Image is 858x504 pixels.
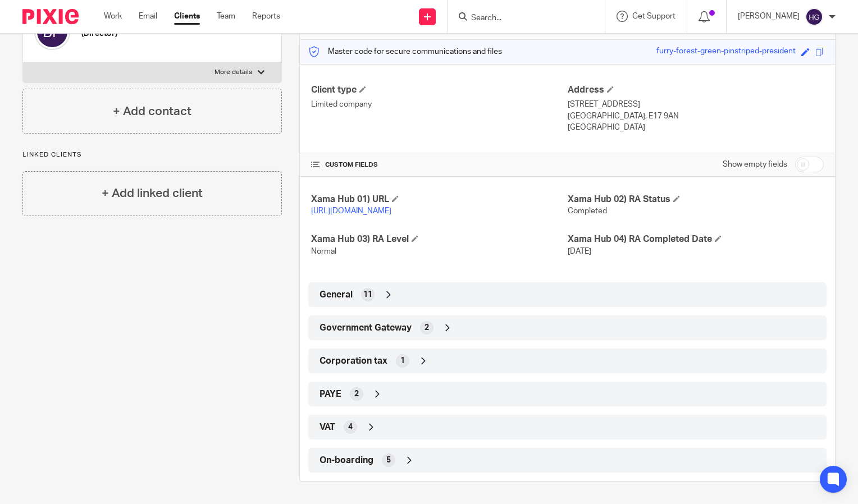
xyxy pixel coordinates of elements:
p: [GEOGRAPHIC_DATA], E17 9AN [568,111,824,122]
p: [STREET_ADDRESS] [568,99,824,110]
h5: (Director) [81,28,245,39]
label: Show empty fields [723,159,787,170]
span: Completed [568,207,607,215]
span: [DATE] [568,248,591,255]
h4: Client type [311,84,567,96]
span: VAT [320,421,335,433]
h4: CUSTOM FIELDS [311,161,567,169]
p: [GEOGRAPHIC_DATA] [568,122,824,133]
span: PAYE [320,388,341,400]
h4: Address [568,84,824,96]
span: 11 [363,289,372,300]
p: Master code for secure communications and files [308,46,502,57]
span: 2 [354,388,359,400]
img: Pixie [22,9,79,24]
span: 5 [386,455,391,466]
span: Corporation tax [320,355,387,367]
a: Reports [252,11,280,22]
span: On-boarding [320,455,373,466]
span: Normal [311,248,336,255]
span: Get Support [632,12,676,20]
div: furry-forest-green-pinstriped-president [656,45,796,58]
input: Search [470,13,571,24]
p: Linked clients [22,150,282,159]
h4: Xama Hub 04) RA Completed Date [568,233,824,245]
h4: + Add linked client [102,185,203,202]
a: Clients [174,11,200,22]
p: [PERSON_NAME] [738,11,800,22]
p: More details [214,68,252,77]
span: 1 [400,355,405,366]
img: svg%3E [805,8,823,26]
span: General [320,289,353,301]
h4: Xama Hub 02) RA Status [568,194,824,205]
h4: Xama Hub 01) URL [311,194,567,205]
h4: + Add contact [113,103,191,120]
span: Government Gateway [320,322,412,334]
a: [URL][DOMAIN_NAME] [311,207,391,215]
p: Limited company [311,99,567,110]
a: Email [139,11,157,22]
span: 4 [348,421,353,433]
a: Team [217,11,235,22]
a: Work [104,11,122,22]
span: 2 [425,322,429,333]
h4: Xama Hub 03) RA Level [311,233,567,245]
